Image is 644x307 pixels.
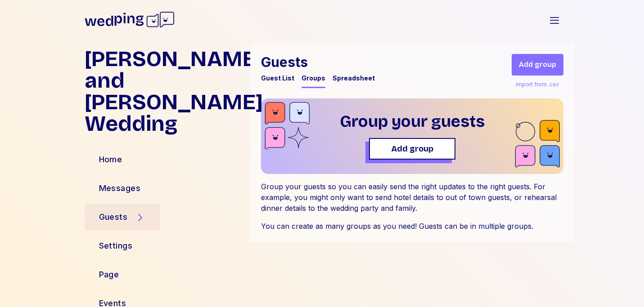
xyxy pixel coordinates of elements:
[265,102,310,152] img: guest-accent-tl.svg
[369,138,455,160] button: Add group
[261,74,294,83] div: Guest List
[99,240,133,252] div: Settings
[391,142,433,155] span: Add group
[261,54,375,70] h1: Guests
[512,54,563,76] button: Add group
[99,268,119,281] div: Page
[261,181,563,214] div: Group your guests so you can easily send the right updates to the right guests. For example, you ...
[340,113,485,131] h1: Group your guests
[514,79,561,90] div: Import from .csv
[99,211,128,223] div: Guests
[99,182,141,195] div: Messages
[302,74,325,83] div: Groups
[333,74,375,83] div: Spreadsheet
[515,120,560,170] img: guest-accent-br.svg
[99,153,122,166] div: Home
[261,221,563,231] div: You can create as many groups as you need! Guests can be in multiple groups.
[85,48,243,134] h1: [PERSON_NAME] and [PERSON_NAME] Wedding
[519,59,556,70] span: Add group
